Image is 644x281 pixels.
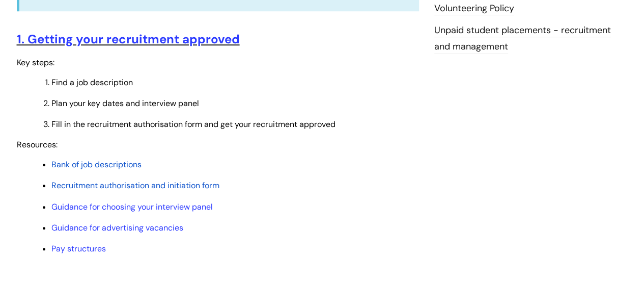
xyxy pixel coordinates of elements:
a: 1. Getting your recruitment approved [17,31,240,47]
a: Recruitment authorisation and initiation form [51,180,219,191]
a: Pay structures [51,243,106,254]
a: Volunteering Policy [434,2,514,15]
span: Find a job description [51,77,133,88]
a: Unpaid student placements - recruitment and management [434,24,611,54]
span: Key steps: [17,57,54,68]
a: Guidance for choosing your interview panel [51,201,213,212]
a: Guidance for advertising vacancies [51,222,183,233]
span: Plan your key dates and interview panel [51,98,199,109]
span: Resources: [17,139,58,150]
a: Bank of job descriptions [51,159,142,170]
span: Fill in the recruitment authorisation form and get your recruitment approved [51,119,335,130]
